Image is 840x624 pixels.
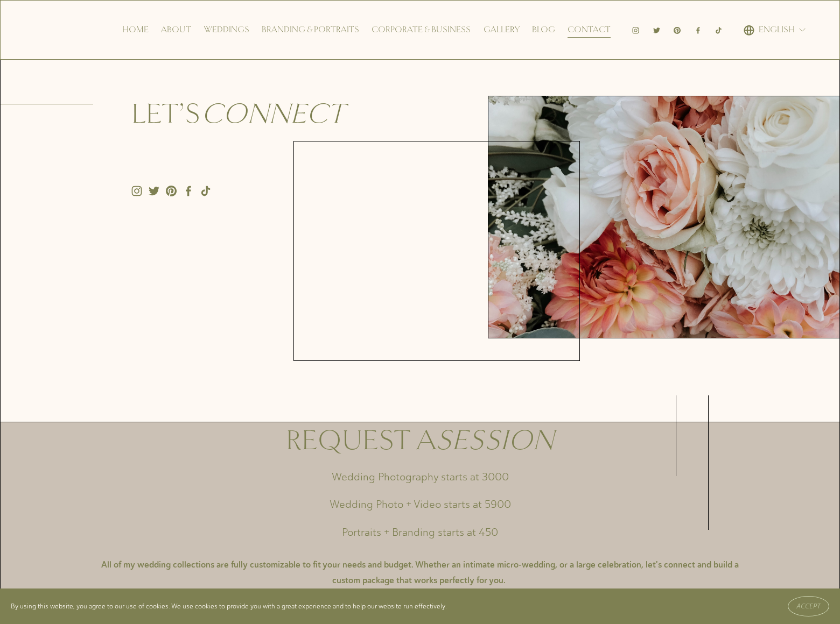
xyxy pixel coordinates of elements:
[694,26,702,34] a: Facebook
[149,186,159,196] a: Twitter
[715,26,723,34] a: TikTok
[11,600,447,612] p: By using this website, you agree to our use of cookies. We use cookies to provide you with a grea...
[673,26,681,34] a: Pinterest
[372,22,471,39] a: Corporate & Business
[101,559,741,586] strong: All of my wedding collections are fully customizable to fit your needs and budget. Whether an int...
[200,186,211,196] a: TikTok
[568,22,611,39] a: Contact
[744,22,807,39] div: language picker
[261,523,579,542] p: Portraits + Branding starts at 450
[161,22,191,39] a: About
[122,22,149,39] a: Home
[183,186,194,196] a: Facebook
[261,495,579,514] p: Wedding Photo + Video starts at 5900
[262,22,359,39] a: Branding & Portraits
[632,26,640,34] a: Instagram
[204,22,249,39] a: Weddings
[131,186,142,196] a: Instagram
[788,596,829,616] button: Accept
[33,9,76,52] img: Ish Picturesque
[532,22,555,39] a: Blog
[484,22,520,39] a: Gallery
[759,22,795,38] span: English
[228,422,611,459] h2: Request a
[201,97,345,131] em: connect
[166,186,177,196] a: Pinterest
[261,467,579,487] p: Wedding Photography starts at 3000
[131,96,384,133] h2: Let’s
[436,423,554,457] em: session
[796,602,821,610] span: Accept
[653,26,661,34] a: Twitter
